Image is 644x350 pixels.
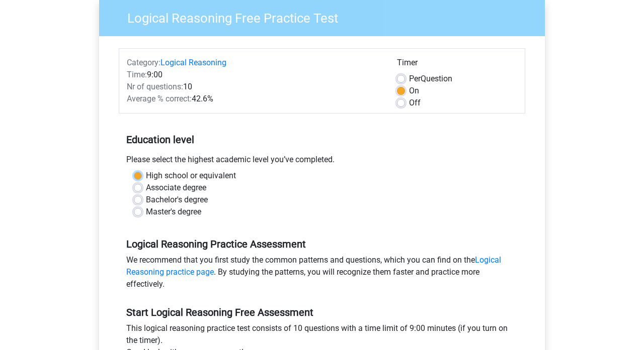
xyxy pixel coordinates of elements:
[409,73,452,85] label: Question
[397,57,517,73] div: Timer
[126,130,518,150] h5: Education level
[126,238,518,250] h5: Logical Reasoning Practice Assessment
[146,170,236,182] label: High school or equivalent
[160,58,226,67] a: Logical Reasoning
[409,97,421,109] label: Off
[119,69,389,81] div: 9:00
[127,70,147,79] span: Time:
[127,58,160,67] span: Category:
[115,7,537,26] h3: Logical Reasoning Free Practice Test
[119,154,525,170] div: Please select the highest academic level you’ve completed.
[146,194,208,206] label: Bachelor's degree
[127,82,183,91] span: Nr of questions:
[127,94,192,103] span: Average % correct:
[119,93,389,105] div: 42.6%
[409,85,419,97] label: On
[146,206,201,218] label: Master's degree
[146,182,206,194] label: Associate degree
[119,254,525,294] div: We recommend that you first study the common patterns and questions, which you can find on the . ...
[126,306,518,318] h5: Start Logical Reasoning Free Assessment
[409,74,421,83] span: Per
[119,81,389,93] div: 10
